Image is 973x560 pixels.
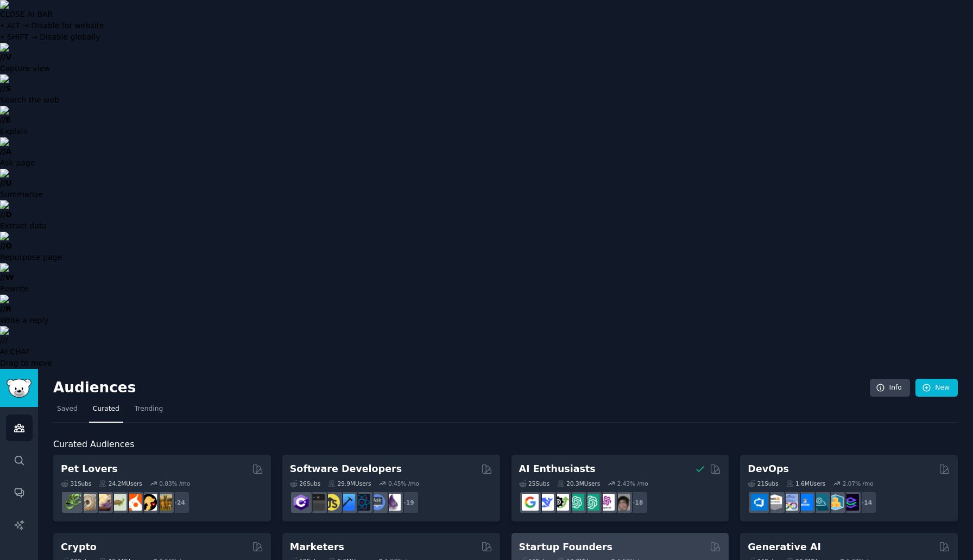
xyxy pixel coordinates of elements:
[751,494,768,511] img: azuredevops
[522,494,539,511] img: GoogleGeminiAI
[61,480,91,487] div: 31 Sub s
[797,494,813,511] img: DevOpsLinks
[748,462,789,476] h2: DevOps
[57,404,78,414] span: Saved
[519,462,596,476] h2: AI Enthusiasts
[290,462,402,476] h2: Software Developers
[812,494,829,511] img: platformengineering
[328,480,371,487] div: 29.9M Users
[93,404,119,414] span: Curated
[583,494,599,511] img: chatgpt_prompts_
[552,494,569,511] img: AItoolsCatalog
[598,494,615,511] img: OpenAIDev
[766,494,783,511] img: AWS_Certified_Experts
[625,491,648,514] div: + 18
[613,494,630,511] img: ArtificalIntelligence
[135,404,163,414] span: Trending
[7,379,31,398] img: GummySearch logo
[369,494,386,511] img: AskComputerScience
[61,462,118,476] h2: Pet Lovers
[843,480,874,487] div: 2.07 % /mo
[79,494,96,511] img: ballpython
[519,480,549,487] div: 25 Sub s
[781,494,798,511] img: Docker_DevOps
[140,494,157,511] img: PetAdvice
[537,494,554,511] img: DeepSeek
[338,494,355,511] img: iOSProgramming
[854,491,877,514] div: + 14
[353,494,370,511] img: reactnative
[617,480,648,487] div: 2.43 % /mo
[384,494,401,511] img: elixir
[159,480,190,487] div: 0.83 % /mo
[323,494,340,511] img: learnjavascript
[64,494,81,511] img: herpetology
[125,494,142,511] img: cockatiel
[290,540,344,554] h2: Marketers
[567,494,584,511] img: chatgpt_promptDesign
[110,494,127,511] img: turtle
[396,491,419,514] div: + 19
[870,379,910,397] a: Info
[748,480,778,487] div: 21 Sub s
[748,540,821,554] h2: Generative AI
[827,494,844,511] img: aws_cdk
[388,480,419,487] div: 0.45 % /mo
[290,480,320,487] div: 26 Sub s
[155,494,172,511] img: dogbreed
[519,540,612,554] h2: Startup Founders
[89,400,123,423] a: Curated
[94,494,111,511] img: leopardgeckos
[293,494,309,511] img: csharp
[61,540,97,554] h2: Crypto
[308,494,325,511] img: software
[786,480,826,487] div: 1.6M Users
[99,480,142,487] div: 24.2M Users
[167,491,190,514] div: + 24
[131,400,167,423] a: Trending
[53,379,870,397] h2: Audiences
[915,379,958,397] a: New
[53,400,81,423] a: Saved
[557,480,600,487] div: 20.3M Users
[53,438,134,451] span: Curated Audiences
[842,494,859,511] img: PlatformEngineers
